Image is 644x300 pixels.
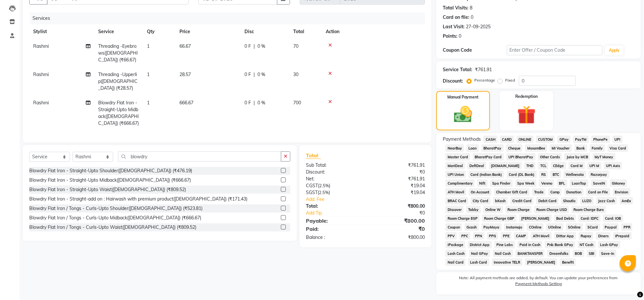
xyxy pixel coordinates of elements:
div: ₹800.00 [365,203,430,210]
span: 1 [147,100,150,106]
span: BTC [550,171,561,178]
span: TCL [538,162,548,169]
span: Loan [467,144,479,152]
span: Rashmi [33,100,49,106]
span: Venmo [539,179,554,187]
span: Spa Finder [490,179,513,187]
span: | [254,99,255,106]
div: Coupon Code [443,47,506,54]
span: PayMaya [481,223,502,231]
span: District App [468,241,492,248]
span: 0 F [244,71,251,78]
span: Comp [548,188,562,196]
span: CUSTOM [536,136,555,143]
div: ( ) [301,182,365,189]
span: BRAC Card [445,197,468,204]
span: Room Charge USD [534,206,569,213]
div: Services [30,12,430,24]
span: Lash Card [468,258,489,266]
span: UPI M [587,162,601,169]
span: COnline [527,223,544,231]
div: ₹761.91 [475,66,492,73]
span: Bad Debts [554,215,576,222]
label: Redemption [515,94,538,99]
span: CGST [306,183,318,189]
input: Search or Scan [118,151,281,162]
span: Paid in Cash [518,241,543,248]
span: Donation [564,188,584,196]
div: ₹800.00 [365,217,430,225]
span: Spa Week [515,179,537,187]
span: ATH Movil [445,188,466,196]
div: ₹19.04 [365,189,430,196]
span: Chamber Gift Card [494,188,530,196]
div: 0 [471,14,473,21]
span: 0 % [257,99,265,106]
span: Room Charge GBP [482,215,517,222]
th: Action [322,24,425,39]
img: _cash.svg [448,104,478,125]
span: Nail Cash [493,250,513,257]
span: GPay [557,136,571,143]
span: Coupon [445,223,462,231]
div: Paid: [301,225,365,233]
label: Percentage [474,77,495,83]
span: Rupay [579,232,594,240]
span: Nift [477,179,488,187]
span: Tabby [466,206,481,213]
div: Total Visits: [443,5,468,11]
span: Bank [574,144,587,152]
span: Payment Methods [443,136,481,143]
span: Innovative TELR [492,258,522,266]
div: Discount: [301,169,365,176]
span: Jazz Cash [596,197,617,204]
span: THD [524,162,536,169]
span: PPN [473,232,484,240]
span: SGST [306,189,318,195]
span: MariDeal [445,162,465,169]
button: Apply [605,46,624,55]
span: Master Card [445,153,470,161]
span: CASH [483,136,497,143]
div: Blowdry Flat Iron - Straight-add on : Hairwash with premium product([DEMOGRAPHIC_DATA]) (₹171.43) [29,196,247,202]
div: Last Visit: [443,23,465,30]
span: UPI Union [445,171,466,178]
div: Total: [301,203,365,210]
span: Card: IDFC [578,215,600,222]
span: UPI BharatPay [506,153,535,161]
span: Card M [569,162,585,169]
span: Nail Card [445,258,466,266]
span: SaveIN [591,179,607,187]
span: UOnline [546,223,563,231]
label: Fixed [505,77,515,83]
div: Blowdry Flat Iron - Straight-Upto Midback([DEMOGRAPHIC_DATA]) (₹666.67) [29,177,191,184]
a: Add. Fee [301,196,430,203]
span: Lash Cash [445,250,467,257]
div: 27-09-2025 [466,23,491,30]
span: bKash [493,197,508,204]
span: Credit Card [510,197,534,204]
div: ₹761.91 [365,176,430,182]
span: Complimentary [445,179,475,187]
span: UPI [612,136,623,143]
span: 30 [293,72,298,77]
span: LUZO [580,197,594,204]
span: PPG [487,232,498,240]
span: 700 [293,100,301,106]
span: 666.67 [179,100,193,106]
span: 66.67 [179,43,191,49]
input: Enter Offer / Coupon Code [507,45,602,55]
th: Service [94,24,143,39]
span: Benefit [560,258,576,266]
span: SCard [585,223,600,231]
span: [PERSON_NAME] [519,215,552,222]
div: Sub Total: [301,162,365,169]
div: Balance : [301,234,365,241]
span: SOnline [566,223,583,231]
span: Trade [532,188,546,196]
span: PPR [621,223,632,231]
span: Blowdry Flat Iron - Straight-Upto Midback([DEMOGRAPHIC_DATA]) (₹666.67) [98,100,139,126]
span: Total [306,152,321,159]
span: PPV [445,232,457,240]
span: [PERSON_NAME] [525,258,558,266]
